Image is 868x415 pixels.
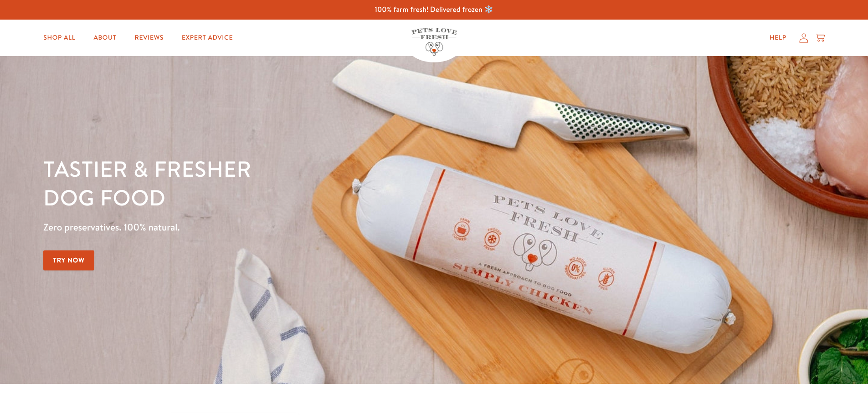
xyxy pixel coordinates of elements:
[36,29,82,47] a: Shop All
[411,28,457,56] img: Pets Love Fresh
[128,29,171,47] a: Reviews
[43,155,564,212] h1: Tastier & fresher dog food
[86,29,123,47] a: About
[175,29,240,47] a: Expert Advice
[762,29,794,47] a: Help
[43,250,94,271] a: Try Now
[43,219,564,236] p: Zero preservatives. 100% natural.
